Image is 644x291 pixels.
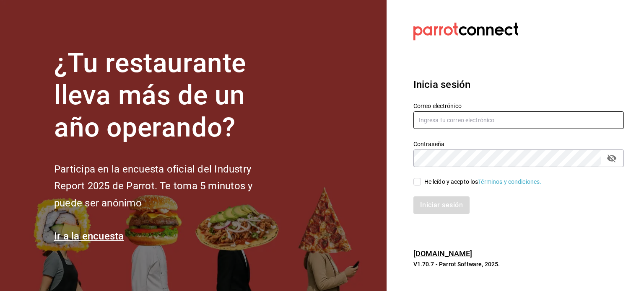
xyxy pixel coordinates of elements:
label: Correo electrónico [413,103,624,109]
button: passwordField [605,151,619,165]
h1: ¿Tu restaurante lleva más de un año operando? [54,47,280,144]
h3: Inicia sesión [413,77,624,92]
div: He leído y acepto los [424,178,542,186]
input: Ingresa tu correo electrónico [413,111,624,129]
a: [DOMAIN_NAME] [413,249,473,258]
label: Contraseña [413,141,624,147]
a: Ir a la encuesta [54,230,124,242]
a: Términos y condiciones. [478,178,541,185]
h2: Participa en la encuesta oficial del Industry Report 2025 de Parrot. Te toma 5 minutos y puede se... [54,161,280,212]
p: V1.70.7 - Parrot Software, 2025. [413,260,624,268]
